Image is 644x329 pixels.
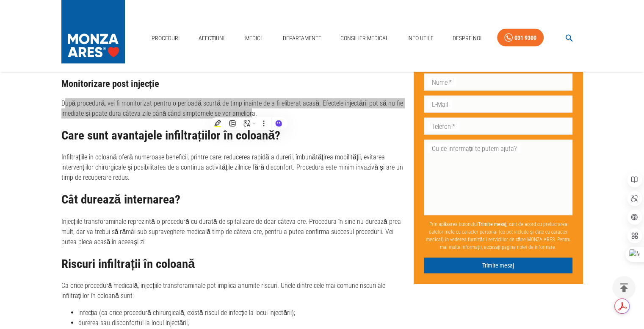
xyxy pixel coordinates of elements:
[61,152,407,183] p: Infiltrațiile în coloană oferă numeroase beneficii, printre care: reducerea rapidă a durerii, îmb...
[61,217,407,247] p: Injecțiile transforaminale reprezintă o procedură cu durată de spitalizare de doar câteva ore. Pr...
[424,217,573,254] p: Prin apăsarea butonului , sunt de acord cu prelucrarea datelor mele cu caracter personal (ce pot ...
[404,30,437,47] a: Info Utile
[148,30,183,47] a: Proceduri
[240,30,267,47] a: Medici
[424,258,573,273] button: Trimite mesaj
[478,221,506,227] b: Trimite mesaj
[195,30,228,47] a: Afecțiuni
[61,257,407,271] h2: Riscuri infiltrații în coloană
[61,78,407,89] h3: Monitorizare post injecție
[61,193,407,206] h2: Cât durează internarea?
[61,281,407,301] p: Ca orice procedură medicală, injecțiile transforaminale pot implica anumite riscuri. Unele dintre...
[78,318,407,328] li: durerea sau disconfortul la locul injectării;
[449,30,485,47] a: Despre Noi
[497,29,544,47] a: 031 9300
[279,30,325,47] a: Departamente
[78,308,407,318] li: infecția (ca orice procedură chirurgicală, există riscul de infecție la locul injectării);
[514,33,536,43] div: 031 9300
[61,98,407,119] p: După procedură, vei fi monitorizat pentru o perioadă scurtă de timp înainte de a fi eliberat acas...
[337,30,392,47] a: Consilier Medical
[612,276,636,299] button: delete
[61,129,407,142] h2: Care sunt avantajele infiltrațiilor în coloană?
